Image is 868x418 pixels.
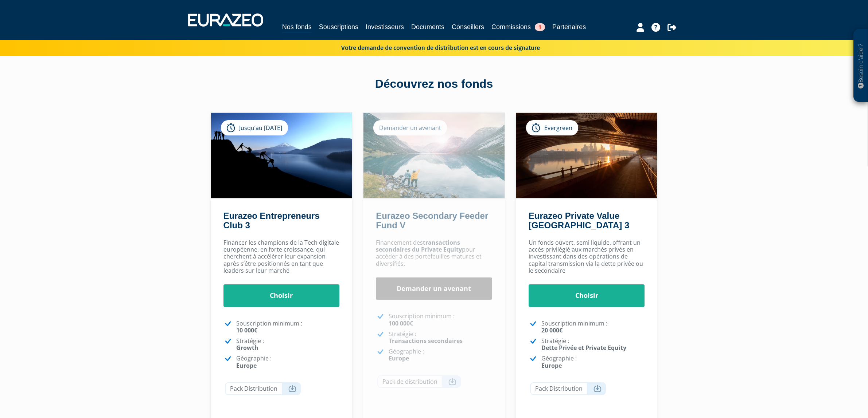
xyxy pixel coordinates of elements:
[376,277,492,300] a: Demander un avenant
[223,211,320,230] a: Eurazeo Entrepreneurs Club 3
[529,284,645,307] a: Choisir
[541,320,645,334] p: Souscription minimum :
[541,355,645,369] p: Géographie :
[530,382,606,395] a: Pack Distribution
[236,320,340,334] p: Souscription minimum :
[529,239,645,274] p: Un fonds ouvert, semi liquide, offrant un accès privilégié aux marchés privés en investissant dan...
[411,22,444,32] a: Documents
[236,344,258,352] strong: Growth
[552,22,586,32] a: Partenaires
[282,22,312,33] a: Nos fonds
[319,22,358,32] a: Souscriptions
[366,22,404,32] a: Investisseurs
[491,22,545,32] a: Commissions1
[376,239,492,267] p: Financement des pour accéder à des portefeuilles matures et diversifiés.
[516,113,657,198] img: Eurazeo Private Value Europe 3
[389,319,413,327] strong: 100 000€
[541,326,563,334] strong: 20 000€
[389,348,492,362] p: Géographie :
[529,211,629,230] a: Eurazeo Private Value [GEOGRAPHIC_DATA] 3
[389,337,463,345] strong: Transactions secondaires
[236,362,257,370] strong: Europe
[221,120,288,135] div: Jusqu’au [DATE]
[376,238,462,253] strong: transactions secondaires du Private Equity
[526,120,578,135] div: Evergreen
[236,355,340,369] p: Géographie :
[541,338,645,351] p: Stratégie :
[389,331,492,344] p: Stratégie :
[225,382,301,395] a: Pack Distribution
[857,33,865,99] p: Besoin d'aide ?
[376,211,488,230] a: Eurazeo Secondary Feeder Fund V
[236,338,340,351] p: Stratégie :
[226,76,642,92] div: Découvrez nos fonds
[320,42,540,52] p: Votre demande de convention de distribution est en cours de signature
[389,313,492,327] p: Souscription minimum :
[541,344,626,352] strong: Dette Privée et Private Equity
[377,375,461,388] a: Pack de distribution
[223,284,340,307] a: Choisir
[535,23,545,31] span: 1
[389,354,409,362] strong: Europe
[363,113,505,198] img: Eurazeo Secondary Feeder Fund V
[223,239,340,274] p: Financer les champions de la Tech digitale européenne, en forte croissance, qui cherchent à accél...
[211,113,352,198] img: Eurazeo Entrepreneurs Club 3
[373,120,447,135] div: Demander un avenant
[188,13,263,27] img: 1732889491-logotype_eurazeo_blanc_rvb.png
[236,326,257,334] strong: 10 000€
[452,22,484,32] a: Conseillers
[541,362,562,370] strong: Europe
